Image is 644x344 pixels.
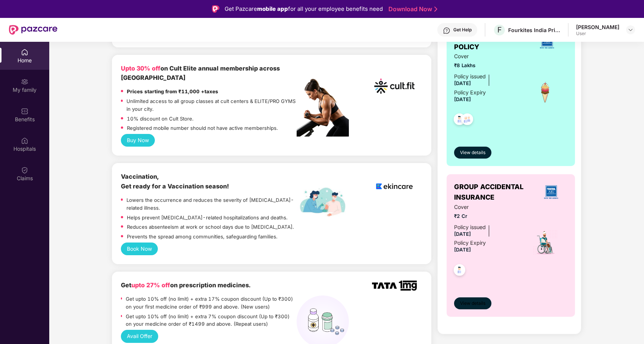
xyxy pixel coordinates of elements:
[127,88,218,94] strong: Prices starting from ₹11,000 +taxes
[21,137,28,144] img: svg+xml;base64,PHN2ZyBpZD0iSG9zcGl0YWxzIiB4bWxucz0iaHR0cDovL3d3dy53My5vcmcvMjAwMC9zdmciIHdpZHRoPS...
[21,107,28,115] img: svg+xml;base64,PHN2ZyBpZD0iQmVuZWZpdHMiIHhtbG5zPSJodHRwOi8vd3d3LnczLm9yZy8yMDAwL3N2ZyIgd2lkdGg9Ij...
[297,79,349,137] img: pc2.png
[121,173,229,190] b: Vaccination, Get ready for a Vaccination season!
[126,97,297,113] p: Unlimited access to all group classes at cult centers & ELITE/PRO GYMS in your city.
[628,27,634,33] img: svg+xml;base64,PHN2ZyBpZD0iRHJvcGRvd24tMzJ4MzIiIHhtbG5zPSJodHRwOi8vd3d3LnczLm9yZy8yMDAwL3N2ZyIgd2...
[131,281,170,289] span: upto 27% off
[450,262,469,280] img: svg+xml;base64,PHN2ZyB4bWxucz0iaHR0cDovL3d3dy53My5vcmcvMjAwMC9zdmciIHdpZHRoPSI0OC45NDMiIGhlaWdodD...
[121,65,280,81] b: on Cult Elite annual membership across [GEOGRAPHIC_DATA]
[126,313,297,328] p: Get upto 10% off (no limit) + extra 7% coupon discount (Up to ₹300) on your medicine order of ₹14...
[21,49,28,56] img: svg+xml;base64,PHN2ZyBpZD0iSG9tZSIgeG1sbnM9Imh0dHA6Ly93d3cudzMub3JnLzIwMDAvc3ZnIiB3aWR0aD0iMjAiIG...
[434,5,437,13] img: Stroke
[454,247,471,253] span: [DATE]
[126,196,297,212] p: Lowers the occurrence and reduces the severity of [MEDICAL_DATA]-related illness.
[454,212,523,220] span: ₹2 Cr
[454,203,523,211] span: Cover
[450,111,469,129] img: svg+xml;base64,PHN2ZyB4bWxucz0iaHR0cDovL3d3dy53My5vcmcvMjAwMC9zdmciIHdpZHRoPSI0OC45NDMiIGhlaWdodD...
[126,295,297,310] p: Get upto 10% off (no limit) + extra 17% coupon discount (Up to ₹300) on your first medicine order...
[454,239,486,247] div: Policy Expiry
[121,134,155,147] button: Buy Now
[127,115,194,123] p: 10% discount on Cult Store.
[454,231,471,237] span: [DATE]
[121,281,250,289] b: Get on prescription medicines.
[212,5,219,13] img: Logo
[454,72,486,81] div: Policy issued
[453,27,472,33] div: Get Help
[576,24,619,31] div: [PERSON_NAME]
[576,31,619,37] div: User
[541,182,561,202] img: insurerLogo
[454,52,523,60] span: Cover
[21,78,28,85] img: svg+xml;base64,PHN2ZyB3aWR0aD0iMjAiIGhlaWdodD0iMjAiIHZpZXdCb3g9IjAgMCAyMCAyMCIgZmlsbD0ibm9uZSIgeG...
[454,297,491,309] button: View details
[388,5,435,13] a: Download Now
[454,96,471,102] span: [DATE]
[21,166,28,174] img: svg+xml;base64,PHN2ZyBpZD0iQ2xhaW0iIHhtbG5zPSJodHRwOi8vd3d3LnczLm9yZy8yMDAwL3N2ZyIgd2lkdGg9IjIwIi...
[127,214,288,222] p: Helps prevent [MEDICAL_DATA]-related hospitalizations and deaths.
[532,79,558,105] img: icon
[121,65,160,72] b: Upto 30% off
[297,187,349,217] img: labelEkincare.png
[497,25,502,34] span: F
[225,4,383,13] div: Get Pazcare for all your employee benefits need
[443,27,450,34] img: svg+xml;base64,PHN2ZyBpZD0iSGVscC0zMngzMiIgeG1sbnM9Imh0dHA6Ly93d3cudzMub3JnLzIwMDAvc3ZnIiB3aWR0aD...
[454,62,523,69] span: ₹8 Lakhs
[532,229,558,256] img: icon
[372,64,417,109] img: cult.png
[121,330,158,343] button: Avail Offer
[508,26,560,34] div: Fourkites India Private Limited
[458,111,476,129] img: svg+xml;base64,PHN2ZyB4bWxucz0iaHR0cDovL3d3dy53My5vcmcvMjAwMC9zdmciIHdpZHRoPSI0OC45NDMiIGhlaWdodD...
[454,182,534,203] span: GROUP ACCIDENTAL INSURANCE
[454,223,486,231] div: Policy issued
[460,300,485,307] span: View details
[9,25,57,35] img: New Pazcare Logo
[372,281,417,291] img: TATA_1mg_Logo.png
[460,149,485,156] span: View details
[454,80,471,86] span: [DATE]
[454,88,486,97] div: Policy Expiry
[121,243,158,255] button: Book Now
[372,172,417,201] img: logoEkincare.png
[127,233,278,241] p: Prevents the spread among communities, safeguarding families.
[257,5,288,12] strong: mobile app
[454,147,491,159] button: View details
[127,124,278,132] p: Registered mobile number should not have active memberships.
[127,223,294,231] p: Reduces absenteeism at work or school days due to [MEDICAL_DATA].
